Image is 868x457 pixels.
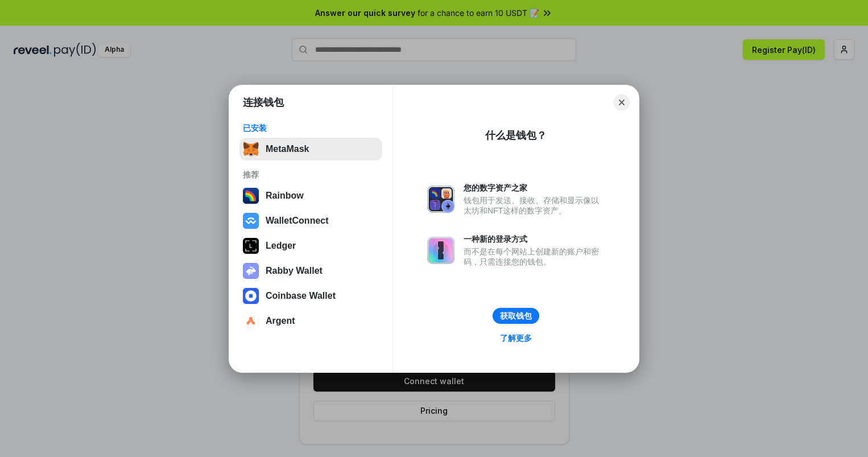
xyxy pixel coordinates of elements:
div: 获取钱包 [500,311,532,321]
div: Coinbase Wallet [266,291,336,301]
button: WalletConnect [239,209,382,232]
img: svg+xml,%3Csvg%20fill%3D%22none%22%20height%3D%2233%22%20viewBox%3D%220%200%2035%2033%22%20width%... [243,141,259,157]
a: 了解更多 [493,331,539,345]
h1: 连接钱包 [243,96,284,109]
div: Argent [266,316,295,326]
div: 您的数字资产之家 [464,183,605,193]
div: 钱包用于发送、接收、存储和显示像以太坊和NFT这样的数字资产。 [464,195,605,216]
img: svg+xml,%3Csvg%20width%3D%2228%22%20height%3D%2228%22%20viewBox%3D%220%200%2028%2028%22%20fill%3D... [243,288,259,304]
div: Rainbow [266,191,304,201]
div: 推荐 [243,170,379,180]
img: svg+xml,%3Csvg%20xmlns%3D%22http%3A%2F%2Fwww.w3.org%2F2000%2Fsvg%22%20width%3D%2228%22%20height%3... [243,238,259,254]
img: svg+xml,%3Csvg%20width%3D%2228%22%20height%3D%2228%22%20viewBox%3D%220%200%2028%2028%22%20fill%3D... [243,213,259,229]
div: 一种新的登录方式 [464,234,605,244]
button: 获取钱包 [493,308,539,324]
button: Rainbow [239,184,382,207]
img: svg+xml,%3Csvg%20width%3D%2228%22%20height%3D%2228%22%20viewBox%3D%220%200%2028%2028%22%20fill%3D... [243,313,259,329]
img: svg+xml,%3Csvg%20xmlns%3D%22http%3A%2F%2Fwww.w3.org%2F2000%2Fsvg%22%20fill%3D%22none%22%20viewBox... [243,263,259,279]
img: svg+xml,%3Csvg%20width%3D%22120%22%20height%3D%22120%22%20viewBox%3D%220%200%20120%20120%22%20fil... [243,188,259,204]
div: Ledger [266,241,296,251]
div: 了解更多 [500,333,532,343]
div: 已安装 [243,123,379,133]
button: Close [614,94,630,110]
div: MetaMask [266,144,309,154]
button: MetaMask [239,138,382,160]
div: WalletConnect [266,216,329,226]
div: 而不是在每个网站上创建新的账户和密码，只需连接您的钱包。 [464,246,605,267]
button: Rabby Wallet [239,260,382,282]
div: Rabby Wallet [266,266,323,276]
div: 什么是钱包？ [485,129,547,142]
img: svg+xml,%3Csvg%20xmlns%3D%22http%3A%2F%2Fwww.w3.org%2F2000%2Fsvg%22%20fill%3D%22none%22%20viewBox... [427,186,454,213]
button: Coinbase Wallet [239,285,382,307]
img: svg+xml,%3Csvg%20xmlns%3D%22http%3A%2F%2Fwww.w3.org%2F2000%2Fsvg%22%20fill%3D%22none%22%20viewBox... [427,237,454,264]
button: Ledger [239,234,382,257]
button: Argent [239,310,382,332]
